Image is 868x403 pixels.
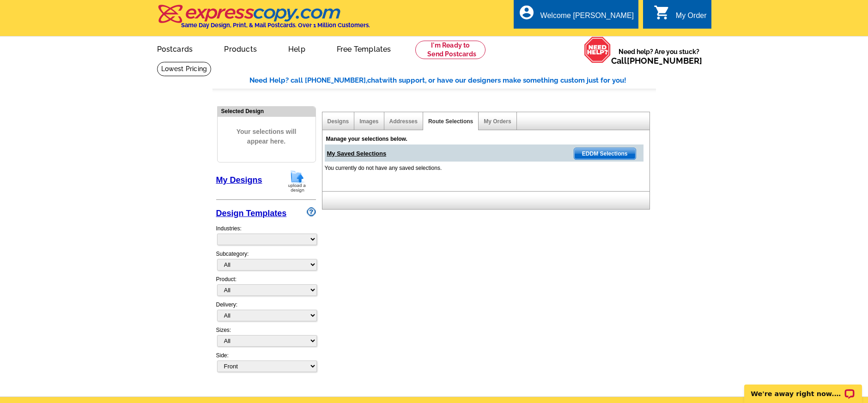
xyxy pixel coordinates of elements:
[540,12,634,24] div: Welcome [PERSON_NAME]
[142,37,208,59] a: Postcards
[249,75,656,86] div: Need Help? call [PHONE_NUMBER], with support, or have our designers make something custom just fo...
[574,148,636,159] span: EDDM Selections
[584,36,611,63] img: help
[216,326,316,351] div: Sizes:
[327,144,387,158] span: My Saved Selections
[367,76,382,84] span: chat
[484,118,511,125] a: My Orders
[676,12,707,24] div: My Order
[216,275,316,301] div: Product:
[216,175,262,185] a: My Designs
[216,301,316,326] div: Delivery:
[181,22,370,29] h4: Same Day Design, Print, & Mail Postcards. Over 1 Million Customers.
[216,209,287,218] a: Design Templates
[627,56,702,66] a: [PHONE_NUMBER]
[216,220,316,250] div: Industries:
[654,10,707,22] a: shopping_cart My Order
[328,118,349,125] a: Designs
[322,131,654,183] div: You currently do not have any saved selections.
[518,4,535,21] i: account_circle
[428,118,473,125] a: Route Selections
[359,118,378,125] a: Images
[322,37,406,59] a: Free Templates
[326,135,626,143] div: Manage your selections below.
[216,250,316,275] div: Subcategory:
[209,37,272,59] a: Products
[157,11,370,29] a: Same Day Design, Print, & Mail Postcards. Over 1 Million Customers.
[225,118,309,156] span: Your selections will appear here.
[307,207,316,217] img: design-wizard-help-icon.png
[654,4,670,21] i: shopping_cart
[218,107,316,115] div: Selected Design
[216,351,316,373] div: Side:
[738,374,868,403] iframe: LiveChat chat widget
[389,118,418,125] a: Addresses
[611,56,702,66] span: Call
[273,37,320,59] a: Help
[611,47,707,66] span: Need help? Are you stuck?
[285,169,309,193] img: upload-design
